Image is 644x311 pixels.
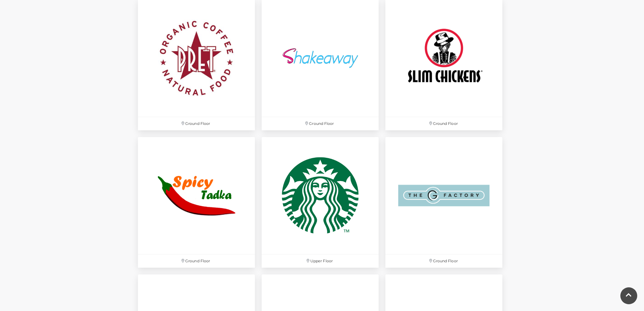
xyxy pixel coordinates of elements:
a: Starbucks at Festival Place, Basingstoke Upper Floor [258,134,382,271]
p: Upper Floor [262,254,379,268]
p: Ground Floor [385,254,502,268]
p: Ground Floor [262,117,379,130]
p: Ground Floor [138,117,255,130]
p: Ground Floor [385,117,502,130]
img: Starbucks at Festival Place, Basingstoke [262,137,379,254]
a: Ground Floor [135,134,258,271]
a: Ground Floor [382,134,506,271]
p: Ground Floor [138,254,255,268]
